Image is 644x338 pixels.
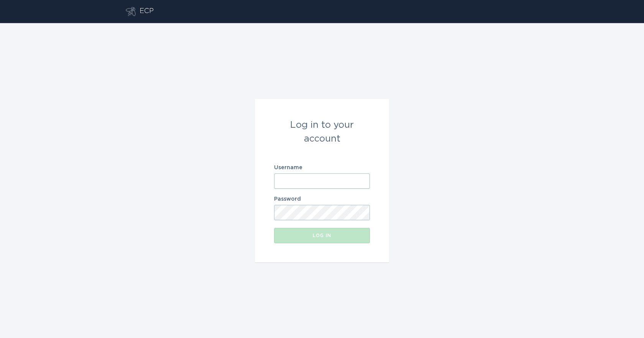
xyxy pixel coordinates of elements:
div: Log in [278,233,366,238]
label: Password [274,196,370,202]
div: ECP [140,7,154,16]
label: Username [274,165,370,170]
button: Log in [274,228,370,243]
div: Log in to your account [274,118,370,146]
button: Go to dashboard [126,7,136,16]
